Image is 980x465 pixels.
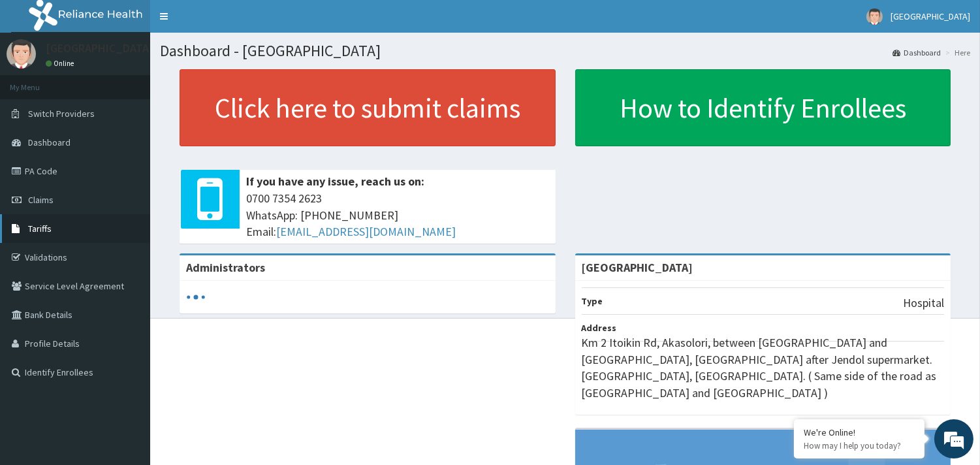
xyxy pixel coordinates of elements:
[582,295,603,307] b: Type
[7,39,36,69] img: User Image
[891,10,970,22] span: [GEOGRAPHIC_DATA]
[575,69,951,146] a: How to Identify Enrollees
[28,223,52,234] span: Tariffs
[276,224,456,239] a: [EMAIL_ADDRESS][DOMAIN_NAME]
[903,295,944,312] p: Hospital
[582,322,617,334] b: Address
[180,69,556,146] a: Click here to submit claims
[246,190,549,240] span: 0700 7354 2623 WhatsApp: [PHONE_NUMBER] Email:
[28,194,54,206] span: Claims
[28,108,95,120] span: Switch Providers
[46,42,153,54] p: [GEOGRAPHIC_DATA]
[866,8,883,25] img: User Image
[804,440,915,451] p: How may I help you today?
[582,334,945,402] p: Km 2 Itoikin Rd, Akasolori, between [GEOGRAPHIC_DATA] and [GEOGRAPHIC_DATA], [GEOGRAPHIC_DATA] af...
[246,174,424,189] b: If you have any issue, reach us on:
[160,42,970,59] h1: Dashboard - [GEOGRAPHIC_DATA]
[28,136,71,148] span: Dashboard
[804,426,915,438] div: We're Online!
[186,260,265,275] b: Administrators
[942,47,970,58] li: Here
[893,47,941,58] a: Dashboard
[186,287,206,307] svg: audio-loading
[582,260,693,275] strong: [GEOGRAPHIC_DATA]
[46,59,77,68] a: Online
